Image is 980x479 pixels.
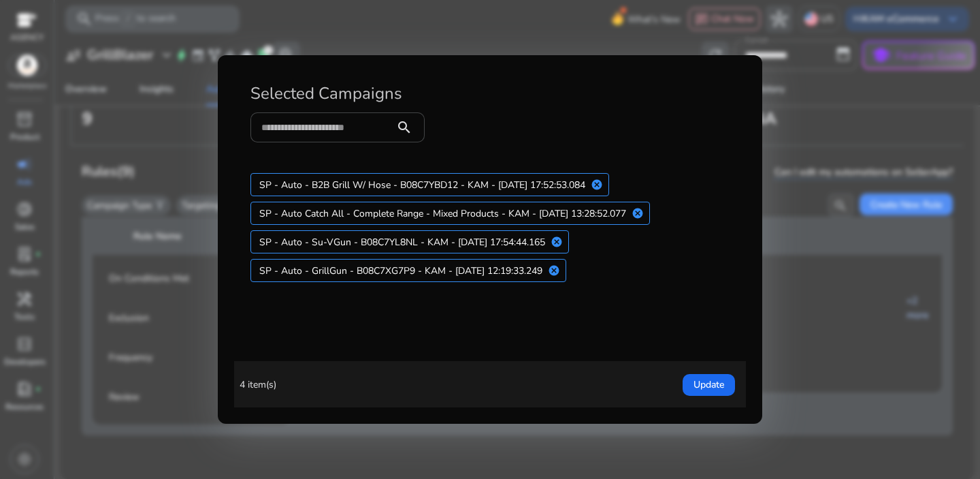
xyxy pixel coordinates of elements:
mat-icon: cancel [545,236,568,248]
button: Update [683,374,735,396]
mat-icon: cancel [585,179,608,191]
h4: Selected Campaigns [234,72,419,112]
p: 4 item(s) [240,377,276,392]
span: SP - Auto - Su-VGun - B08C7YL8NL - KAM - [DATE] 17:54:44.165 [259,235,545,249]
mat-icon: cancel [626,207,649,219]
span: SP - Auto Catch All - Complete Range - Mixed Products - KAM - [DATE] 13:28:52.077 [259,206,626,221]
span: Update [693,377,724,392]
span: SP - Auto - B2B Grill W/ Hose - B08C7YBD12 - KAM - [DATE] 17:52:53.084 [259,178,585,192]
span: SP - Auto - GrillGun - B08C7XG7P9 - KAM - [DATE] 12:19:33.249 [259,264,542,278]
mat-icon: cancel [542,264,566,277]
mat-icon: search [388,119,421,136]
